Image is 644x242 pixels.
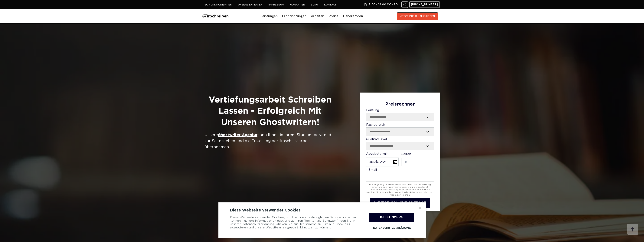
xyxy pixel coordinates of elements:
[366,183,434,196] div: Die angezeigte Preiskalkulation dient zur Vermittlung einer groben Preisvorstellung. Ein individu...
[366,102,434,107] div: Preisrechner
[366,158,399,166] input: Abgabetermin
[204,94,336,128] h1: Vertiefungsarbeit Schreiben Lassen - Erfolgreich mit Unseren Ghostwritern!
[261,13,278,19] a: Leistungen
[324,3,336,6] a: Kontakt
[369,224,414,232] a: Datenschutzerklärung
[238,3,263,6] a: Unsere Experten
[343,13,363,19] a: Generatoren
[366,142,434,150] select: Qualitätslevel
[311,13,324,19] a: Arbeiten
[282,13,306,19] a: Fachrichtungen
[311,3,318,6] a: Blog
[366,168,434,181] label: * Email
[403,3,406,6] img: Email
[230,213,360,232] div: Diese Webseite verwendet Cookies, um Ihnen den bestmöglichen Service bieten zu können – nähere In...
[366,123,434,136] label: Fachbereich
[269,3,284,6] a: Impressum
[218,132,257,138] a: Ghostwriter-Agentur
[374,201,426,204] span: UNVERBINDLICHE ANFRAGE
[411,3,438,6] span: [PHONE_NUMBER]
[401,153,411,155] span: Seiten
[366,113,434,121] select: Leistung
[230,208,414,213] div: Diese Webseite verwendet Cookies
[366,102,434,208] form: Contact form
[366,174,434,181] input: * Email
[290,3,305,6] a: Garantien
[364,3,367,6] img: Schedule
[370,198,430,208] button: UNVERBINDLICHE ANFRAGE
[201,12,229,20] img: logo wirschreiben
[366,138,434,150] label: Qualitätslevel
[369,3,398,6] span: 9:00 - 18:00 Mo.-So.
[397,12,438,20] button: JETZT PREIS KALKULIEREN
[204,132,336,150] div: Unsere kann Ihnen in Ihrem Studium beratend zur Seite stehen und die Erstellung der Abschlussarbe...
[204,3,232,6] a: So funktioniert es
[329,14,338,18] a: Preise
[366,152,399,167] label: Abgabetermin
[409,1,440,8] a: [PHONE_NUMBER]
[366,109,434,121] label: Leistung
[366,128,434,136] select: Fachbereich
[369,213,414,222] div: Ich stimme zu
[627,224,638,235] img: button top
